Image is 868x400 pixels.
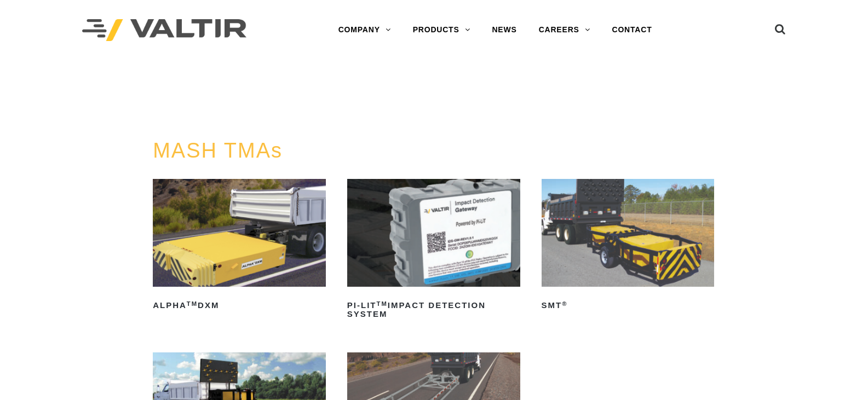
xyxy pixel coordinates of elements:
a: CONTACT [601,19,663,41]
sup: TM [377,300,388,307]
sup: TM [187,300,198,307]
a: CAREERS [528,19,601,41]
a: ALPHATMDXM [153,179,326,314]
a: COMPANY [327,19,402,41]
h2: SMT [542,297,715,314]
img: Valtir [82,19,246,42]
a: PRODUCTS [402,19,481,41]
sup: ® [562,300,567,307]
a: PI-LITTMImpact Detection System [347,179,520,323]
h2: PI-LIT Impact Detection System [347,297,520,323]
h2: ALPHA DXM [153,297,326,314]
a: MASH TMAs [153,139,283,162]
a: SMT® [542,179,715,314]
a: NEWS [481,19,527,41]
